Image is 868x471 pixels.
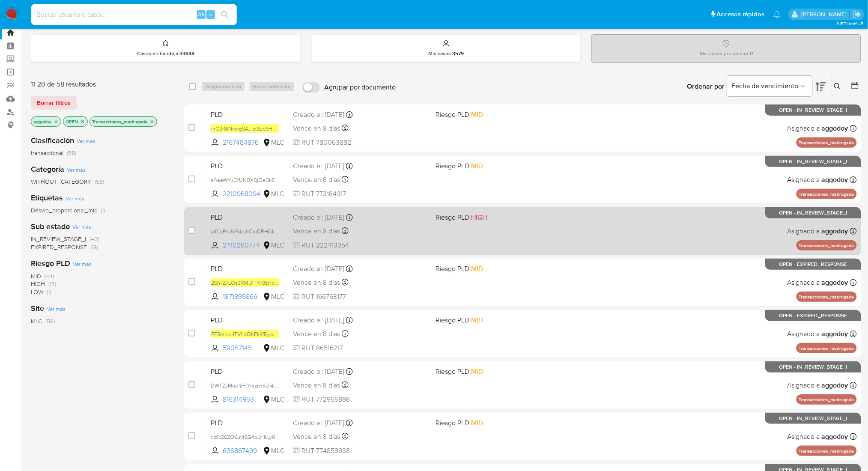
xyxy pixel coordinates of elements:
[801,10,850,18] p: agustina.godoy@mercadolibre.com
[31,9,237,20] input: Buscar usuario o caso...
[836,20,864,27] span: 3.157.1-hotfix-5
[773,11,781,18] a: Notificaciones
[209,10,212,18] span: s
[216,9,233,21] button: search-icon
[198,10,205,18] span: Alt
[853,10,862,19] a: Salir
[717,10,765,19] span: Accesos rápidos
